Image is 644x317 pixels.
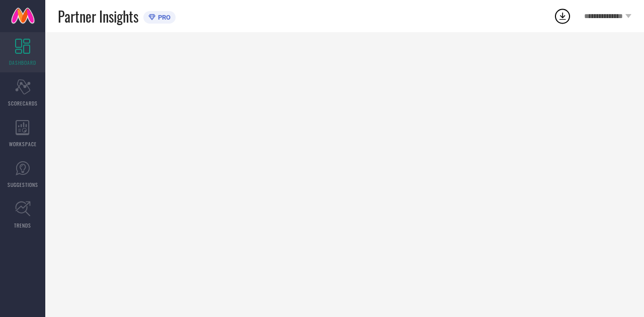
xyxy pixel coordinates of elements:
[8,181,38,188] span: SUGGESTIONS
[155,14,171,21] span: PRO
[58,6,138,27] span: Partner Insights
[9,140,37,148] span: WORKSPACE
[14,222,31,229] span: TRENDS
[9,59,36,66] span: DASHBOARD
[553,7,572,25] div: Open download list
[8,99,38,107] span: SCORECARDS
